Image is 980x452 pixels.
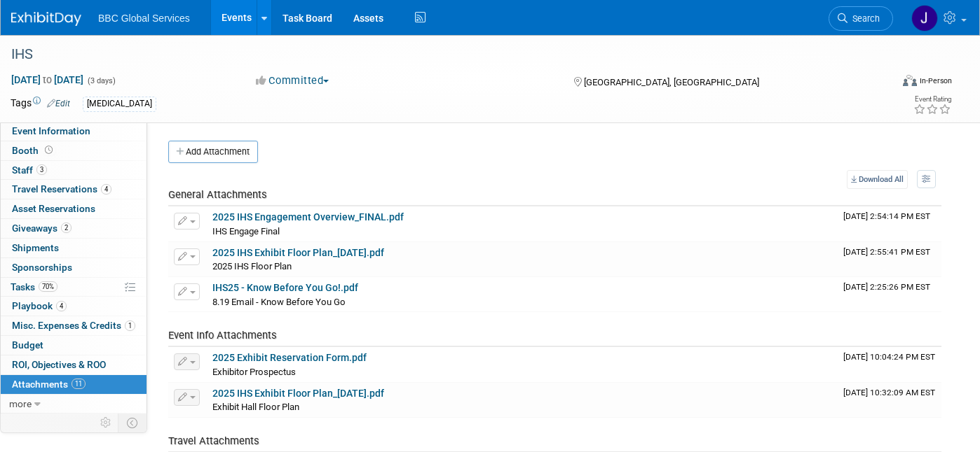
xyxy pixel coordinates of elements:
a: Shipments [1,239,147,257]
span: 11 [72,379,86,389]
a: Asset Reservations [1,199,147,218]
span: 8.19 Email - Know Before You Go [212,297,346,307]
span: to [41,74,54,85]
div: Event Format [812,73,952,94]
a: Download All [847,170,908,189]
span: BBC Global Services [98,13,190,24]
span: 70% [39,281,57,292]
a: Edit [47,99,70,108]
span: Upload Timestamp [843,247,930,257]
a: Event Information [1,122,147,141]
a: Booth [1,141,147,160]
span: 2 [61,223,72,233]
span: IHS Engage Final [212,226,280,236]
span: 4 [56,301,67,311]
span: Event Info Attachments [168,329,277,341]
a: ROI, Objectives & ROO [1,355,147,374]
span: Search [848,13,880,24]
span: Travel Attachments [168,435,259,447]
button: Add Attachment [168,141,258,163]
a: Travel Reservations4 [1,180,147,199]
a: IHS25 - Know Before You Go!.pdf [212,282,358,293]
span: Misc. Expenses & Credits [12,320,135,331]
a: 2025 IHS Engagement Overview_FINAL.pdf [212,211,404,223]
td: Personalize Event Tab Strip [94,414,118,432]
span: [GEOGRAPHIC_DATA], [GEOGRAPHIC_DATA] [584,77,759,87]
td: Toggle Event Tabs [118,414,147,432]
img: ExhibitDay [11,12,81,26]
span: 4 [101,184,111,195]
a: 2025 IHS Exhibit Floor Plan_[DATE].pdf [212,247,384,258]
span: ROI, Objectives & ROO [12,359,106,370]
td: Upload Timestamp [838,206,941,241]
span: Upload Timestamp [843,352,935,362]
span: Playbook [12,300,67,311]
span: (3 days) [86,76,116,85]
span: Upload Timestamp [843,211,930,221]
div: IHS [6,42,872,67]
a: Tasks70% [1,278,147,297]
a: Staff3 [1,161,147,180]
a: more [1,395,147,414]
span: Budget [12,339,43,351]
span: Tasks [11,281,57,292]
td: Upload Timestamp [838,383,941,418]
span: Upload Timestamp [843,282,930,292]
span: Booth not reserved yet [42,145,55,155]
a: Giveaways2 [1,219,147,238]
span: Attachments [12,379,86,390]
span: Staff [12,164,47,176]
span: Event Information [12,125,90,136]
td: Tags [11,96,70,112]
a: Playbook4 [1,297,147,316]
td: Upload Timestamp [838,277,941,312]
img: Format-Inperson.png [903,75,917,86]
button: Committed [251,73,334,88]
span: 3 [36,164,47,175]
img: Jennifer Benedict [911,5,938,31]
span: Travel Reservations [12,183,111,195]
span: Shipments [12,242,59,253]
span: Exhibit Hall Floor Plan [212,402,299,412]
div: Event Rating [913,96,951,103]
a: Budget [1,336,147,355]
span: Giveaways [12,223,72,234]
a: Attachments11 [1,375,147,394]
span: Booth [12,145,55,156]
a: Search [829,6,893,31]
a: Sponsorships [1,258,147,277]
div: In-Person [919,76,952,86]
span: [DATE] [DATE] [11,73,84,86]
span: General Attachments [168,188,267,201]
span: Exhibitor Prospectus [212,367,296,377]
a: 2025 IHS Exhibit Floor Plan_[DATE].pdf [212,388,384,399]
span: Asset Reservations [12,203,95,214]
td: Upload Timestamp [838,347,941,382]
td: Upload Timestamp [838,242,941,277]
div: [MEDICAL_DATA] [83,97,156,111]
span: 2025 IHS Floor Plan [212,261,292,271]
span: more [9,398,32,409]
span: Sponsorships [12,262,72,273]
a: 2025 Exhibit Reservation Form.pdf [212,352,367,363]
a: Misc. Expenses & Credits1 [1,316,147,335]
span: Upload Timestamp [843,388,935,397]
span: 1 [125,320,135,331]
